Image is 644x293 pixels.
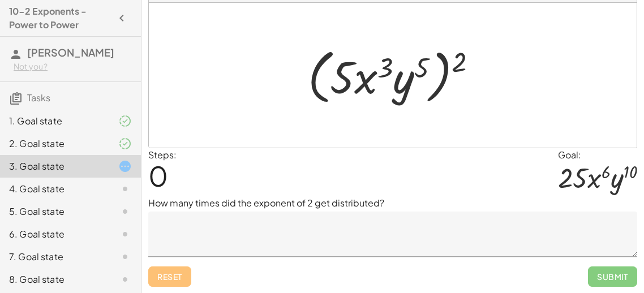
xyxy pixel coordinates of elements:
span: 0 [148,158,168,193]
div: 7. Goal state [9,250,100,264]
div: 2. Goal state [9,137,100,150]
i: Task finished and part of it marked as correct. [118,137,132,150]
div: Goal: [558,148,637,162]
i: Task not started. [118,205,132,218]
span: Tasks [27,92,50,104]
div: 5. Goal state [9,205,100,218]
div: 1. Goal state [9,114,100,128]
div: 8. Goal state [9,273,100,286]
i: Task finished and part of it marked as correct. [118,114,132,128]
i: Task not started. [118,182,132,196]
h4: 10-2 Exponents - Power to Power [9,5,111,32]
div: Not you? [14,61,132,72]
i: Task not started. [118,227,132,241]
i: Task not started. [118,273,132,286]
div: 3. Goal state [9,160,100,173]
i: Task started. [118,160,132,173]
div: 4. Goal state [9,182,100,196]
label: Steps: [148,149,177,161]
p: How many times did the exponent of 2 get distributed? [148,196,637,210]
div: 6. Goal state [9,227,100,241]
i: Task not started. [118,250,132,264]
span: [PERSON_NAME] [27,46,114,59]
